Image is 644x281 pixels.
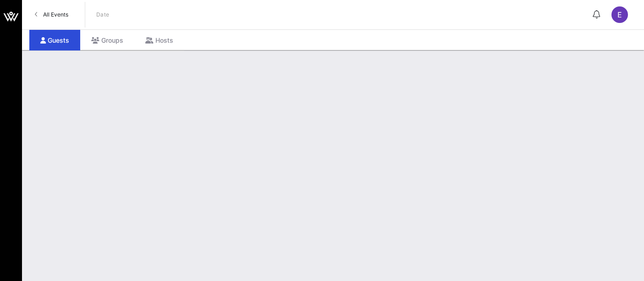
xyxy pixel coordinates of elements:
p: Date [96,10,110,19]
div: Hosts [134,30,184,51]
a: All Events [29,7,74,22]
div: Groups [80,30,134,51]
div: Guests [29,30,80,51]
span: All Events [43,11,68,18]
span: E [617,10,622,19]
div: E [611,6,628,23]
